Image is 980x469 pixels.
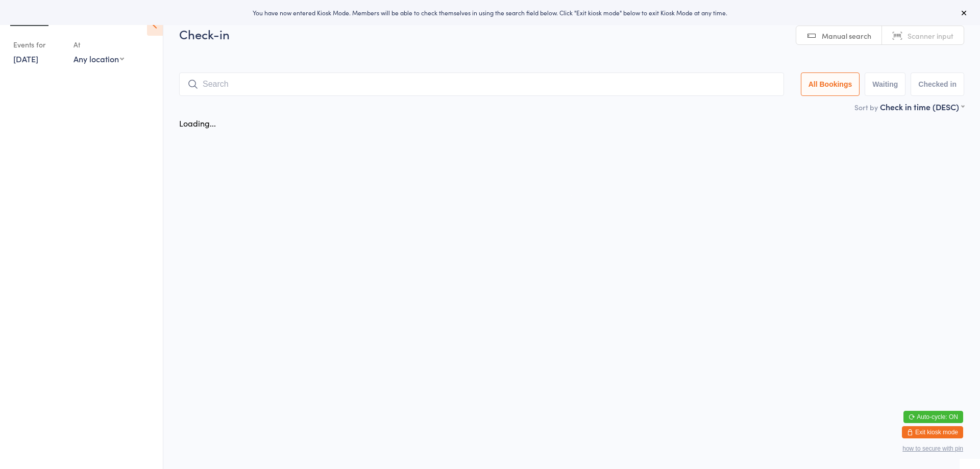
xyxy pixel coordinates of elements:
[179,26,964,42] h2: Check-in
[902,445,963,452] button: how to secure with pin
[911,72,964,96] button: Checked in
[73,53,124,64] div: Any location
[908,31,953,41] span: Scanner input
[902,426,963,438] button: Exit kiosk mode
[865,72,905,96] button: Waiting
[16,8,964,17] div: You have now entered Kiosk Mode. Members will be able to check themselves in using the search fie...
[13,53,38,64] a: [DATE]
[13,36,63,53] div: Events for
[880,101,964,112] div: Check in time (DESC)
[903,411,963,423] button: Auto-cycle: ON
[854,102,878,112] label: Sort by
[179,117,216,129] div: Loading...
[801,72,860,96] button: All Bookings
[179,72,784,96] input: Search
[822,31,871,41] span: Manual search
[73,36,124,53] div: At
